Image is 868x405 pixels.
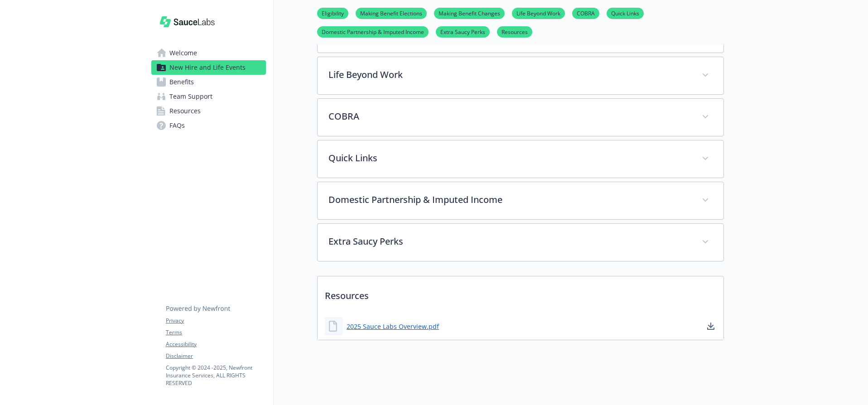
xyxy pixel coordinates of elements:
[317,27,429,36] a: Domestic Partnership & Imputed Income
[317,9,348,17] a: Eligibility
[318,57,723,94] div: Life Beyond Work
[166,364,265,387] p: Copyright © 2024 - 2025 , Newfront Insurance Services, ALL RIGHTS RESERVED
[169,46,197,60] span: Welcome
[169,60,246,75] span: New Hire and Life Events
[318,140,723,178] div: Quick Links
[169,89,212,104] span: Team Support
[512,9,565,17] a: Life Beyond Work
[169,118,185,133] span: FAQs
[318,224,723,261] div: Extra Saucy Perks
[166,352,265,360] a: Disclaimer
[328,193,691,207] p: Domestic Partnership & Imputed Income
[434,9,505,17] a: Making Benefit Changes
[328,235,691,248] p: Extra Saucy Perks
[318,276,723,310] p: Resources
[151,104,266,118] a: Resources
[151,75,266,89] a: Benefits
[436,27,490,36] a: Extra Saucy Perks
[328,68,691,82] p: Life Beyond Work
[151,60,266,75] a: New Hire and Life Events
[166,340,265,348] a: Accessibility
[151,46,266,60] a: Welcome
[166,317,265,325] a: Privacy
[572,9,599,17] a: COBRA
[607,9,644,17] a: Quick Links
[151,89,266,104] a: Team Support
[497,27,532,36] a: Resources
[705,321,716,332] a: download document
[328,110,691,123] p: COBRA
[328,151,691,165] p: Quick Links
[318,182,723,219] div: Domestic Partnership & Imputed Income
[169,75,194,89] span: Benefits
[347,322,439,331] a: 2025 Sauce Labs Overview.pdf
[151,118,266,133] a: FAQs
[166,328,265,337] a: Terms
[356,9,427,17] a: Making Benefit Elections
[318,99,723,136] div: COBRA
[169,104,201,118] span: Resources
